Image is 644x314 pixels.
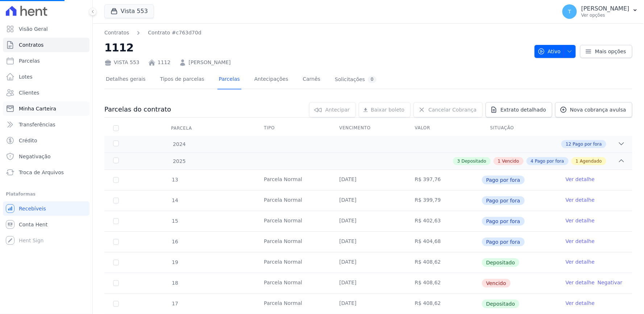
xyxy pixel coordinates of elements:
[255,294,331,314] td: Parcela Normal
[3,165,90,180] a: Troca de Arquivos
[113,280,119,286] input: default
[171,239,178,244] span: 16
[557,1,644,22] button: T [PERSON_NAME] Ver opções
[104,70,147,89] a: Detalhes gerais
[406,211,482,231] td: R$ 402,63
[566,217,595,224] a: Ver detalhe
[568,9,572,14] span: T
[406,170,482,190] td: R$ 397,76
[457,158,460,164] span: 3
[331,273,406,293] td: [DATE]
[598,280,623,285] a: Negativar
[104,29,529,37] nav: Breadcrumb
[482,121,557,136] th: Situação
[482,176,525,184] span: Pago por fora
[104,59,140,66] div: VISTA 553
[406,294,482,314] td: R$ 408,62
[113,239,119,245] input: Só é possível selecionar pagamentos em aberto
[255,211,331,231] td: Parcela Normal
[368,76,377,83] div: 0
[566,141,571,147] span: 12
[19,57,40,64] span: Parcelas
[581,5,630,12] p: [PERSON_NAME]
[3,201,90,216] a: Recebíveis
[331,170,406,190] td: [DATE]
[566,238,595,245] a: Ver detalhe
[301,70,322,89] a: Carnês
[255,170,331,190] td: Parcela Normal
[331,294,406,314] td: [DATE]
[580,158,602,164] span: Agendado
[482,196,525,205] span: Pago por fora
[255,191,331,211] td: Parcela Normal
[19,137,37,144] span: Crédito
[406,121,482,136] th: Valor
[595,48,626,55] span: Mais opções
[333,70,378,89] a: Solicitações0
[573,141,602,147] span: Pago por fora
[19,105,56,112] span: Minha Carteira
[113,198,119,204] input: Só é possível selecionar pagamentos em aberto
[331,232,406,252] td: [DATE]
[462,158,486,164] span: Depositado
[482,238,525,246] span: Pago por fora
[171,301,178,306] span: 17
[482,258,520,267] span: Depositado
[159,70,206,89] a: Tipos de parcelas
[535,45,576,58] button: Ativo
[331,121,406,136] th: Vencimento
[502,158,519,164] span: Vencido
[498,158,501,164] span: 1
[566,258,595,265] a: Ver detalhe
[113,177,119,183] input: Só é possível selecionar pagamentos em aberto
[113,260,119,265] input: Só é possível selecionar pagamentos em aberto
[104,4,154,18] button: Vista 553
[104,29,201,37] nav: Breadcrumb
[6,190,87,198] div: Plataformas
[3,22,90,36] a: Visão Geral
[535,158,564,164] span: Pago por fora
[19,169,64,176] span: Troca de Arquivos
[580,45,632,58] a: Mais opções
[406,232,482,252] td: R$ 404,68
[19,89,39,96] span: Clientes
[576,158,579,164] span: 1
[482,217,525,226] span: Pago por fora
[19,153,51,160] span: Negativação
[188,59,230,66] a: [PERSON_NAME]
[566,300,595,307] a: Ver detalhe
[331,211,406,231] td: [DATE]
[566,176,595,183] a: Ver detalhe
[570,106,626,113] span: Nova cobrança avulsa
[158,59,171,66] a: 1112
[486,102,552,117] a: Extrato detalhado
[19,41,43,49] span: Contratos
[531,158,534,164] span: 4
[162,121,201,135] div: Parcela
[171,259,178,265] span: 19
[406,273,482,293] td: R$ 408,62
[566,279,595,286] a: Ver detalhe
[538,45,561,58] span: Ativo
[113,301,119,307] input: Só é possível selecionar pagamentos em aberto
[253,70,290,89] a: Antecipações
[555,102,632,117] a: Nova cobrança avulsa
[3,85,90,100] a: Clientes
[104,105,171,114] h3: Parcelas do contrato
[3,149,90,164] a: Negativação
[19,25,48,33] span: Visão Geral
[171,280,178,286] span: 18
[104,39,529,56] h2: 1112
[171,218,178,224] span: 15
[581,12,630,18] p: Ver opções
[171,177,178,183] span: 13
[406,252,482,273] td: R$ 408,62
[255,252,331,273] td: Parcela Normal
[19,121,55,128] span: Transferências
[104,29,129,37] a: Contratos
[331,191,406,211] td: [DATE]
[3,133,90,148] a: Crédito
[3,117,90,132] a: Transferências
[19,73,33,80] span: Lotes
[113,218,119,224] input: Só é possível selecionar pagamentos em aberto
